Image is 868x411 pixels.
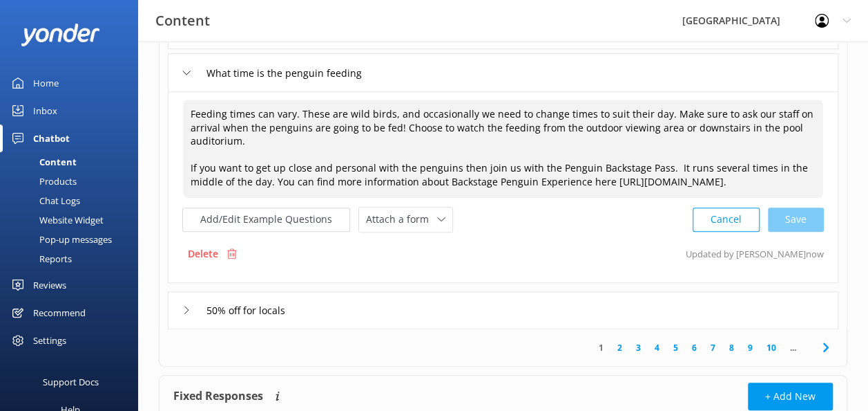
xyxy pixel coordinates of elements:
[722,341,741,354] a: 8
[8,191,80,210] div: Chat Logs
[592,341,610,354] a: 1
[182,208,350,232] button: Add/Edit Example Questions
[783,341,803,354] span: ...
[33,271,66,299] div: Reviews
[666,341,685,354] a: 5
[33,125,70,152] div: Chatbot
[8,230,138,249] a: Pop-up messages
[629,341,648,354] a: 3
[33,97,57,125] div: Inbox
[748,383,833,410] button: + Add New
[155,10,210,32] h3: Content
[685,341,704,354] a: 6
[610,341,629,354] a: 2
[21,24,100,46] img: yonder-white-logo.png
[8,210,138,230] a: Website Widget
[8,230,112,249] div: Pop-up messages
[43,368,99,396] div: Support Docs
[8,152,138,172] a: Content
[8,210,104,230] div: Website Widget
[8,172,138,191] a: Products
[686,241,824,267] p: Updated by [PERSON_NAME] now
[8,249,138,268] a: Reports
[741,341,760,354] a: 9
[183,100,823,198] textarea: Feeding times can vary. These are wild birds, and occasionally we need to change times to suit th...
[188,246,218,262] p: Delete
[8,172,77,191] div: Products
[33,299,86,327] div: Recommend
[8,191,138,210] a: Chat Logs
[173,383,263,410] h4: Fixed Responses
[693,208,760,232] button: Cancel
[648,341,666,354] a: 4
[760,341,783,354] a: 10
[33,327,66,354] div: Settings
[8,152,77,172] div: Content
[33,69,59,97] div: Home
[366,212,437,227] span: Attach a form
[704,341,722,354] a: 7
[8,249,72,268] div: Reports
